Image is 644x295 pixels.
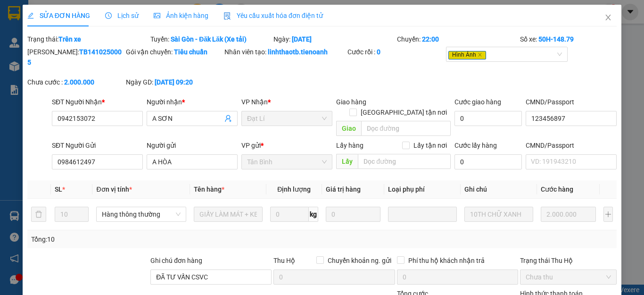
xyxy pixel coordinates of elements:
b: 2.000.000 [64,78,94,86]
div: Ngày GD: [126,77,223,87]
span: Hình Ảnh [448,51,486,59]
span: Ảnh kiện hàng [154,12,208,19]
span: Lấy tận nơi [410,140,451,151]
span: Giao hàng [336,98,366,106]
span: [GEOGRAPHIC_DATA] tận nơi [357,107,451,118]
input: Cước lấy hàng [454,154,522,169]
label: Cước lấy hàng [454,142,497,149]
b: [DATE] [292,35,312,43]
span: SL [55,185,62,193]
div: Trạng thái: [26,34,149,44]
span: Giá trị hàng [326,185,361,193]
span: close [604,14,612,21]
img: icon [223,12,231,20]
th: Loại phụ phí [384,180,461,199]
span: Lịch sử [105,12,139,19]
input: 0 [541,207,596,222]
span: kg [309,207,318,222]
b: Trên xe [58,35,81,43]
b: Tiêu chuẩn [174,48,207,56]
div: Người nhận [147,97,238,107]
div: CMND/Passport [526,97,617,107]
span: Lấy [336,154,358,169]
div: Tuyến: [149,34,272,44]
div: Chuyến: [396,34,519,44]
button: Close [595,5,621,31]
span: Phí thu hộ khách nhận trả [405,255,488,266]
input: 0 [326,207,381,222]
b: 0 [377,48,380,56]
span: Chưa thu [526,270,611,284]
button: plus [603,207,613,222]
input: Ghi Chú [464,207,533,222]
b: 22:00 [422,35,439,43]
span: Lấy hàng [336,142,363,149]
label: Cước giao hàng [454,98,501,106]
div: SĐT Người Gửi [52,140,143,151]
span: Chuyển khoản ng. gửi [324,255,395,266]
span: clock-circle [105,12,112,19]
div: CMND/Passport [526,140,617,151]
span: Tên hàng [194,185,224,193]
th: Ghi chú [461,180,537,199]
span: edit [27,12,34,19]
span: Yêu cầu xuất hóa đơn điện tử [223,12,323,19]
b: linhthaotb.tienoanh [268,48,328,56]
span: user-add [224,115,232,122]
input: Dọc đường [361,121,451,136]
div: SĐT Người Nhận [52,97,143,107]
span: Tân Bình [247,155,327,169]
span: Cước hàng [541,185,573,193]
span: SỬA ĐƠN HÀNG [27,12,90,19]
div: [PERSON_NAME]: [27,47,124,67]
div: Chưa cước : [27,77,124,87]
span: VP Nhận [241,98,268,106]
span: picture [154,12,160,19]
input: Dọc đường [358,154,451,169]
span: Đạt Lí [247,111,327,126]
button: delete [31,207,46,222]
span: Thu Hộ [273,257,295,264]
b: [DATE] 09:20 [155,78,193,86]
span: Định lượng [277,185,311,193]
div: Nhân viên tạo: [224,47,346,57]
input: Cước giao hàng [454,111,522,126]
span: close [478,52,482,57]
input: Ghi chú đơn hàng [150,270,272,285]
span: Hàng thông thường [102,207,180,221]
span: Đơn vị tính [96,185,132,193]
input: VD: Bàn, Ghế [194,207,263,222]
b: 50H-148.79 [538,35,574,43]
label: Ghi chú đơn hàng [150,257,202,264]
div: Gói vận chuyển: [126,47,223,57]
div: Tổng: 10 [31,234,249,244]
div: Trạng thái Thu Hộ [520,255,617,266]
div: Ngày: [272,34,396,44]
div: Cước rồi : [347,47,444,57]
div: Số xe: [519,34,618,44]
span: Giao [336,121,361,136]
div: Người gửi [147,140,238,151]
div: VP gửi [241,140,332,151]
b: Sài Gòn - Đăk Lăk (Xe tải) [171,35,247,43]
